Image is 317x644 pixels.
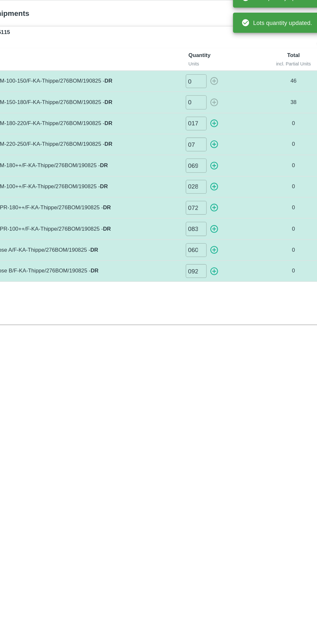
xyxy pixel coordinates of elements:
[181,90,197,100] input: 0
[118,93,124,98] strong: DR
[8,136,178,152] td: POMO/KA-PRM-180++/F-KA-Thippe/276BOM/190825 -
[181,220,197,231] input: 0
[183,63,233,68] div: Units
[13,63,173,68] div: Label
[240,92,288,98] p: 38
[7,23,60,30] b: Loading Shipments
[107,223,114,228] strong: DR
[224,8,279,20] div: Lots quantity updated.
[181,171,197,182] input: 0
[118,125,124,130] strong: DR
[8,217,178,234] td: POMO/KA-Loose B/F-KA-Thippe/276BOM/190825 -
[240,206,288,213] p: 0
[240,76,288,82] p: 46
[118,109,124,114] strong: DR
[259,56,269,61] b: Total
[181,204,197,215] input: 0
[115,142,121,146] strong: DR
[13,56,22,61] b: Lots
[240,223,288,229] p: 0
[181,139,197,149] input: 0
[240,109,288,115] p: 0
[8,152,178,168] td: POMO/KA-PRM-100++/F-KA-Thippe/276BOM/190825 -
[240,141,288,147] p: 0
[240,157,288,164] p: 0
[181,106,197,117] input: 0
[240,125,288,131] p: 0
[8,71,178,87] td: POMO/KA-PRM-100-150/F-KA-Thippe/276BOM/190825 -
[243,63,285,68] div: incl. Partial Units
[8,103,178,120] td: POMO/KA-PRM-180-220/F-KA-Thippe/276BOM/190825 -
[118,76,124,81] strong: DR
[8,87,178,103] td: POMO/KA-PRM-150-180/F-KA-Thippe/276BOM/190825 -
[117,190,123,195] strong: DR
[281,46,306,53] div: Partials
[183,56,200,61] b: Quantity
[115,158,121,163] strong: DR
[8,201,178,217] td: POMO/KA-Loose A/F-KA-Thippe/276BOM/190825 -
[107,207,113,212] strong: DR
[181,188,197,198] input: 0
[117,174,123,179] strong: DR
[181,155,197,166] input: 0
[8,168,178,185] td: POMO/KA-SUPR-180++/F-KA-Thippe/276BOM/190825 -
[240,190,288,196] p: 0
[9,38,45,44] strong: SHIP/FRUI/355115
[181,74,197,84] input: 0
[224,28,279,40] div: Lots quantity updated.
[8,120,178,136] td: POMO/KA-PRM-220-250/F-KA-Thippe/276BOM/190825 -
[240,174,288,180] p: 0
[8,185,178,201] td: POMO/KA-SUPR-100++/F-KA-Thippe/276BOM/190825 -
[181,122,197,133] input: 0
